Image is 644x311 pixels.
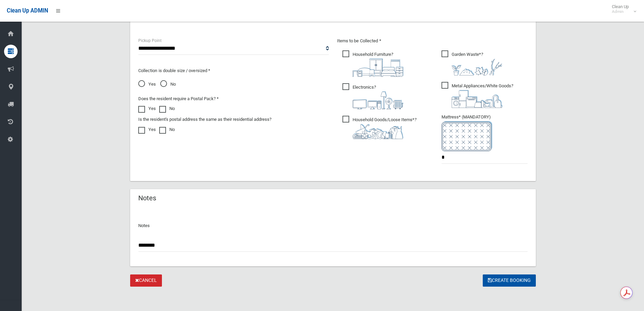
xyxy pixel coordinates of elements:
[138,67,329,75] p: Collection is double size / oversized *
[130,274,162,287] a: Cancel
[353,124,403,139] img: b13cc3517677393f34c0a387616ef184.png
[138,80,156,88] span: Yes
[353,59,403,77] img: aa9efdbe659d29b613fca23ba79d85cb.png
[442,114,528,151] span: Mattress* (MANDATORY)
[337,37,528,45] p: Items to be Collected *
[353,52,403,77] i: ?
[452,83,513,108] i: ?
[442,82,513,108] span: Metal Appliances/White Goods
[609,4,636,14] span: Clean Up
[7,7,48,14] span: Clean Up ADMIN
[342,116,416,139] span: Household Goods/Loose Items*
[159,105,175,113] label: No
[483,274,536,287] button: Create Booking
[342,83,403,109] span: Electronics
[130,192,164,205] header: Notes
[138,115,271,124] label: Is the resident's postal address the same as their residential address?
[442,121,492,151] img: e7408bece873d2c1783593a074e5cb2f.png
[442,50,502,75] span: Garden Waste*
[353,91,403,109] img: 394712a680b73dbc3d2a6a3a7ffe5a07.png
[353,117,416,139] i: ?
[159,126,175,134] label: No
[138,105,156,113] label: Yes
[612,9,629,14] small: Admin
[353,85,403,109] i: ?
[138,222,528,230] p: Notes
[452,90,502,108] img: 36c1b0289cb1767239cdd3de9e694f19.png
[452,52,502,75] i: ?
[138,126,156,134] label: Yes
[342,50,403,77] span: Household Furniture
[138,95,219,103] label: Does the resident require a Postal Pack? *
[160,80,176,88] span: No
[452,59,502,75] img: 4fd8a5c772b2c999c83690221e5242e0.png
